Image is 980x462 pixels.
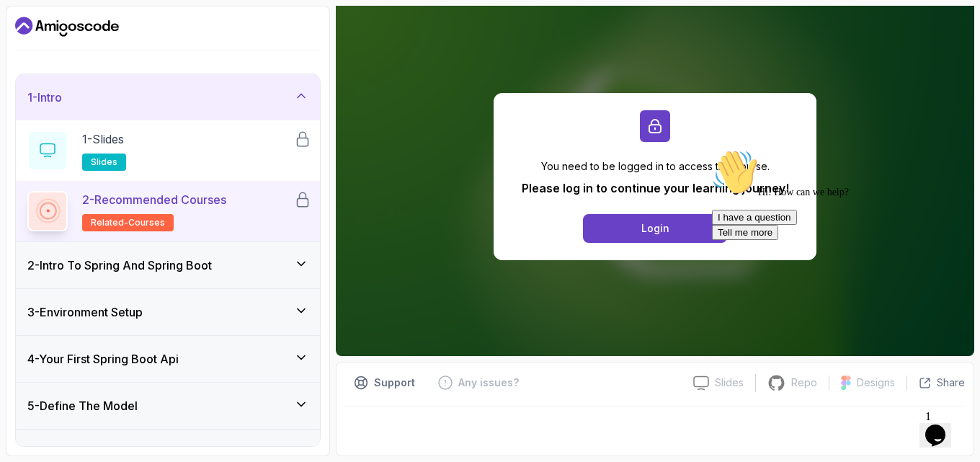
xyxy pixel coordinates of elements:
button: 4-Your First Spring Boot Api [16,336,320,382]
button: Login [583,214,727,243]
p: 2 - Recommended Courses [82,191,226,208]
button: Tell me more [6,81,72,97]
p: 1 - Slides [82,130,124,148]
a: Dashboard [15,15,119,38]
button: 2-Intro To Spring And Spring Boot [16,242,320,288]
div: 👋Hi! How can we help?I have a questionTell me more [6,6,265,97]
h3: 6 - Docker And Postgres [27,444,156,461]
p: Support [374,376,415,390]
button: 1-Intro [16,74,320,120]
button: 2-Recommended Coursesrelated-courses [27,191,308,231]
button: 5-Define The Model [16,383,320,429]
button: Support button [345,371,424,394]
h3: 4 - Your First Spring Boot Api [27,350,179,368]
span: Hi! How can we help? [6,43,143,54]
img: :wave: [6,6,52,52]
div: Login [641,221,669,236]
h3: 3 - Environment Setup [27,303,143,321]
iframe: chat widget [706,143,966,397]
span: related-courses [91,217,165,228]
p: Please log in to continue your learning journey! [522,179,789,197]
p: You need to be logged in to access this course. [522,159,789,174]
span: slides [91,156,117,168]
button: I have a question [6,66,91,81]
button: 1-Slidesslides [27,130,308,171]
button: 3-Environment Setup [16,289,320,335]
h3: 5 - Define The Model [27,397,138,414]
h3: 2 - Intro To Spring And Spring Boot [27,257,212,274]
iframe: chat widget [919,404,966,448]
h3: 1 - Intro [27,89,62,106]
p: Any issues? [458,376,519,390]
